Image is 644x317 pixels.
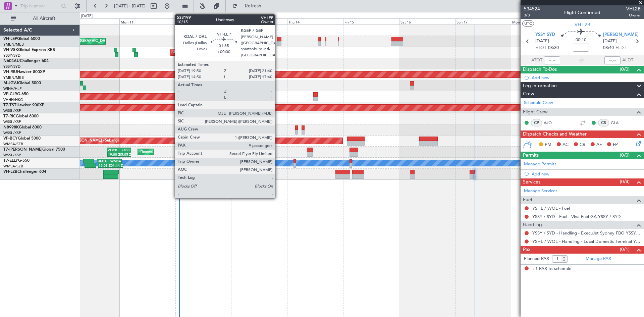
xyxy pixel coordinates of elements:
span: VH-L2B [3,170,17,174]
a: YSHL / WOL - Fuel [532,205,570,211]
span: Crew [523,90,534,98]
div: VOCB [108,148,119,152]
span: VHL2B [626,5,641,12]
a: Manage PAX [586,256,611,262]
div: HECA [98,159,109,163]
span: CR [580,142,585,148]
div: Planned Maint [GEOGRAPHIC_DATA] ([GEOGRAPHIC_DATA]) [140,147,245,157]
span: T7-[PERSON_NAME] [3,148,42,152]
a: VP-CJRG-650 [3,92,29,96]
a: WIHH/HLP [3,86,22,91]
a: VHHH/HKG [3,97,23,102]
div: CS [598,119,609,126]
div: EGSS [119,148,130,152]
div: 15:03 Z [99,163,110,167]
span: VP-CJR [3,92,17,96]
a: YSSY/SYD [3,53,20,58]
a: T7-[PERSON_NAME]Global 7500 [3,148,65,152]
span: (0/4) [620,178,630,185]
span: VH-LEP [3,37,17,41]
div: 19:00 Z [108,152,119,156]
span: N604AU [3,59,20,63]
a: T7-RICGlobal 6000 [3,114,39,118]
span: All Aircraft [17,16,71,21]
span: 08:30 [548,45,559,51]
label: Planned PAX [524,256,549,262]
span: T7-ELLY [3,159,18,163]
a: VH-L2BChallenger 604 [3,170,46,174]
a: WSSL/XSP [3,108,21,113]
span: 00:10 [576,37,586,44]
span: Flight Crew [523,108,548,116]
div: Flight Confirmed [564,9,600,16]
span: PM [545,142,551,148]
a: N604AUChallenger 604 [3,59,49,63]
input: Trip Number [20,1,59,11]
a: T7-ELLYG-550 [3,159,30,163]
div: 05:05 Z [119,152,130,156]
span: FP [613,142,618,148]
a: WSSL/XSP [3,153,21,158]
a: WSSL/XSP [3,130,21,136]
button: Refresh [229,1,269,11]
a: YSSY / SYD - Handling - ExecuJet Sydney FBO YSSY / SYD [532,230,641,236]
a: YMEN/MEB [3,75,24,80]
span: Services [523,178,540,186]
span: VH-L2B [575,21,590,28]
span: Owner [626,12,641,18]
div: Unplanned Maint Sydney ([PERSON_NAME] Intl) [172,47,255,57]
span: Refresh [239,4,267,8]
a: WSSL/XSP [3,119,21,124]
a: VH-LEPGlobal 6000 [3,37,40,41]
span: [DATE] - [DATE] [114,3,146,9]
span: AC [562,142,569,148]
span: (0/1) [620,246,630,253]
button: UTC [522,20,534,27]
a: WMSA/SZB [3,164,23,169]
a: YMEN/MEB [3,42,24,47]
span: ELDT [615,45,626,51]
span: ALDT [622,57,633,64]
div: Sun 17 [455,18,511,24]
span: Permits [523,152,539,159]
span: 3/3 [524,12,540,18]
span: [DATE] [535,38,549,45]
a: N8998KGlobal 6000 [3,125,42,129]
a: Schedule Crew [524,100,553,106]
div: [DATE] [81,13,93,19]
div: Add new [532,75,641,81]
button: All Aircraft [7,13,73,24]
div: Wed 13 [231,18,287,24]
div: Sun 10 [63,18,119,24]
span: 534524 [524,5,540,12]
a: YSSY/SYD [3,64,20,69]
div: Fri 15 [343,18,399,24]
span: Dispatch Checks and Weather [523,130,587,138]
span: [PERSON_NAME] [603,32,639,38]
span: Fuel [523,196,532,204]
div: WMSA [109,159,121,163]
div: Thu 14 [287,18,343,24]
span: Handling [523,221,542,229]
span: 08:40 [603,45,614,51]
div: Mon 18 [511,18,567,24]
div: Add new [532,171,641,177]
a: M-JGVJGlobal 5000 [3,81,41,85]
a: WMSA/SZB [3,142,23,147]
div: Tue 12 [175,18,231,24]
span: YSSY SYD [535,32,555,38]
a: GLA [611,120,626,126]
div: 01:44 Z [111,163,122,167]
span: N8998K [3,125,19,129]
div: Sat 16 [399,18,455,24]
a: VP-BCYGlobal 5000 [3,137,41,141]
a: VH-VSKGlobal Express XRS [3,48,55,52]
span: (0/0) [620,152,630,159]
span: ETOT [535,45,546,51]
span: VP-BCY [3,137,18,141]
span: Leg Information [523,82,557,90]
a: YSHL / WOL - Handling - Local Domestic Terminal YSHL / WOL [532,239,641,244]
span: Pax [523,246,530,254]
input: --:-- [544,56,560,64]
span: T7-RIC [3,114,16,118]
